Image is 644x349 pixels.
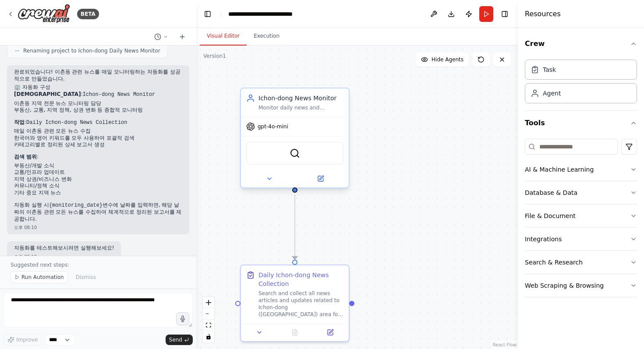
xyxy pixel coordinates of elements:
[525,181,637,204] button: Database & Data
[525,32,637,56] button: Crew
[14,100,182,107] li: 이촌동 지역 전문 뉴스 모니터링 담당
[416,53,469,67] button: Hide Agents
[543,65,556,74] div: Task
[166,335,193,345] button: Send
[228,10,319,18] nav: breadcrumb
[76,274,96,281] span: Dismiss
[26,120,127,126] code: Daily Ichon-dong News Collection
[525,228,637,250] button: Integrations
[276,327,314,338] button: No output available
[14,119,182,127] p: :
[16,336,38,343] span: Improve
[203,320,214,331] button: fit view
[14,224,182,231] div: 오후 08:10
[14,254,114,260] div: 오후 08:10
[240,89,350,190] div: Ichon-dong News MonitorMonitor daily news and developments related to Ichon-dong area, collecting...
[247,27,287,46] button: Execution
[14,91,81,97] strong: [DEMOGRAPHIC_DATA]
[14,202,182,223] p: 자동화 실행 시 변수에 날짜를 입력하면, 해당 날짜의 이촌동 관련 모든 뉴스를 수집하여 체계적으로 정리된 보고서를 제공합니다.
[14,176,182,183] li: 지역 상권/비즈니스 변화
[525,135,637,304] div: Tools
[258,123,288,130] span: gpt-4o-mini
[11,261,186,268] p: Suggested next steps:
[296,173,345,184] button: Open in side panel
[18,4,70,24] img: Logo
[14,135,182,142] li: 한국어와 영어 키워드를 모두 사용하여 포괄적 검색
[203,297,214,308] button: zoom in
[151,32,172,42] button: Switch to previous chat
[169,336,182,343] span: Send
[49,202,103,208] code: {monitoring_date}
[525,251,637,274] button: Search & Research
[525,56,637,110] div: Crew
[290,148,300,159] img: SerperDevTool
[203,308,214,320] button: zoom out
[77,9,99,19] div: BETA
[14,128,182,135] li: 매일 이촌동 관련 모든 뉴스 수집
[543,89,561,98] div: Agent
[315,327,345,338] button: Open in side panel
[176,312,189,325] button: Click to speak your automation idea
[14,107,182,114] li: 부동산, 교통, 지역 정책, 상권 변화 등 종합적 모니터링
[14,91,182,99] p: :
[432,56,464,63] span: Hide Agents
[14,119,25,125] strong: 작업
[493,342,517,347] a: React Flow attribution
[200,27,247,46] button: Visual Editor
[14,162,182,169] li: 부동산/개발 소식
[525,274,637,297] button: Web Scraping & Browsing
[175,32,189,42] button: Start a new chat
[525,158,637,181] button: AI & Machine Learning
[14,183,182,190] li: 커뮤니티/정책 소식
[525,111,637,135] button: Tools
[258,290,343,318] div: Search and collect all news articles and updates related to Ichon-dong ([GEOGRAPHIC_DATA]) area f...
[203,53,226,60] div: Version 1
[14,190,182,197] li: 기타 중요 지역 뉴스
[83,92,156,98] code: Ichon-dong News Monitor
[525,204,637,227] button: File & Document
[4,334,42,345] button: Improve
[23,47,160,54] span: Renaming project to Ichon-dong Daily News Monitor
[203,297,214,342] div: React Flow controls
[499,8,511,20] button: Hide right sidebar
[14,245,114,252] p: 자동화를 테스트해보시려면 실행해보세요!
[202,8,214,20] button: Hide left sidebar
[258,271,343,288] div: Daily Ichon-dong News Collection
[14,169,182,176] li: 교통/인프라 업데이트
[258,104,343,111] div: Monitor daily news and developments related to Ichon-dong area, collecting comprehensive informat...
[14,154,37,160] strong: 검색 범위
[71,271,100,283] button: Dismiss
[203,331,214,342] button: toggle interactivity
[14,154,182,161] p: :
[525,9,561,19] h4: Resources
[21,274,64,281] span: Run Automation
[240,264,350,342] div: Daily Ichon-dong News CollectionSearch and collect all news articles and updates related to Ichon...
[14,141,182,148] li: 카테고리별로 정리된 상세 보고서 생성
[14,69,182,82] p: 완료되었습니다! 이촌동 관련 뉴스를 매일 모니터링하는 자동화를 성공적으로 만들었습니다.
[11,271,68,283] button: Run Automation
[258,94,343,102] div: Ichon-dong News Monitor
[290,194,299,260] g: Edge from 793cf040-9f08-440e-b64a-303a88a19afa to 7e2813ee-2f77-4b4a-ade1-bcfd5abf6392
[14,84,182,91] h2: 🏢 자동화 구성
